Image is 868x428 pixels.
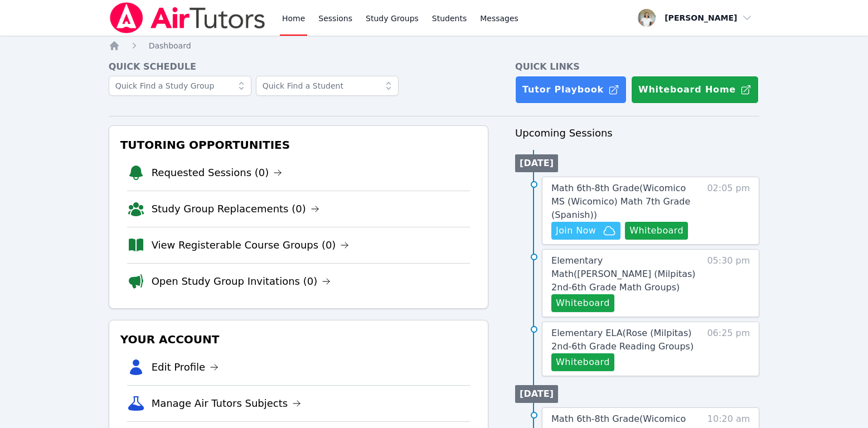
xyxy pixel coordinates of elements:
span: Join Now [556,224,596,237]
h3: Tutoring Opportunities [118,135,479,155]
li: [DATE] [515,385,558,403]
span: Messages [480,13,518,24]
button: Whiteboard [551,353,614,371]
nav: Breadcrumb [109,40,760,51]
span: 02:05 pm [707,182,750,240]
img: Air Tutors [109,2,266,33]
a: Dashboard [149,40,191,51]
a: Study Group Replacements (0) [152,201,319,217]
h3: Upcoming Sessions [515,125,759,141]
li: [DATE] [515,154,558,172]
a: Requested Sessions (0) [152,165,283,181]
a: Math 6th-8th Grade(Wicomico MS (Wicomico) Math 7th Grade (Spanish)) [551,182,700,222]
button: Whiteboard [625,222,688,240]
a: Open Study Group Invitations (0) [152,274,331,289]
span: 06:25 pm [707,327,750,371]
span: Elementary ELA ( Rose (Milpitas) 2nd-6th Grade Reading Groups ) [551,328,694,352]
h4: Quick Schedule [109,60,488,74]
input: Quick Find a Study Group [109,76,251,96]
span: Elementary Math ( [PERSON_NAME] (Milpitas) 2nd-6th Grade Math Groups ) [551,255,695,293]
a: Edit Profile [152,359,219,375]
span: Dashboard [149,41,191,50]
button: Whiteboard [551,294,614,312]
button: Whiteboard Home [631,76,759,104]
input: Quick Find a Student [256,76,399,96]
span: Math 6th-8th Grade ( Wicomico MS (Wicomico) Math 7th Grade (Spanish) ) [551,183,690,220]
h4: Quick Links [515,60,759,74]
a: Elementary ELA(Rose (Milpitas) 2nd-6th Grade Reading Groups) [551,327,700,353]
span: 05:30 pm [707,254,750,312]
button: Join Now [551,222,620,240]
a: View Registerable Course Groups (0) [152,237,350,253]
a: Tutor Playbook [515,76,627,104]
a: Elementary Math([PERSON_NAME] (Milpitas) 2nd-6th Grade Math Groups) [551,254,700,294]
a: Manage Air Tutors Subjects [152,396,302,411]
h3: Your Account [118,329,479,349]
